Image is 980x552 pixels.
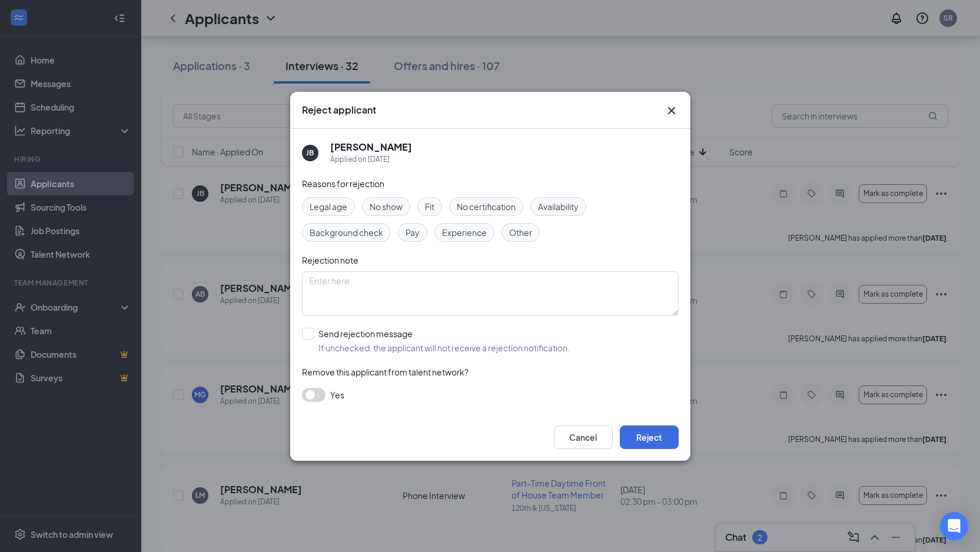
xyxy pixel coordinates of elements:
span: Other [509,226,532,239]
div: Applied on [DATE] [330,154,412,165]
div: JB [306,148,314,158]
button: Cancel [554,425,613,449]
span: Experience [442,226,487,239]
button: Reject [620,425,679,449]
span: Background check [310,226,383,239]
span: No show [370,200,403,213]
h3: Reject applicant [302,104,376,117]
span: Fit [425,200,434,213]
span: Remove this applicant from talent network? [302,367,469,377]
span: Availability [538,200,579,213]
span: Rejection note [302,255,358,265]
button: Close [665,104,679,118]
svg: Cross [665,104,679,118]
span: Legal age [310,200,347,213]
span: No certification [457,200,516,213]
span: Yes [330,388,344,402]
h5: [PERSON_NAME] [330,141,412,154]
span: Reasons for rejection [302,178,384,189]
div: Open Intercom Messenger [940,512,968,540]
span: Pay [406,226,420,239]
